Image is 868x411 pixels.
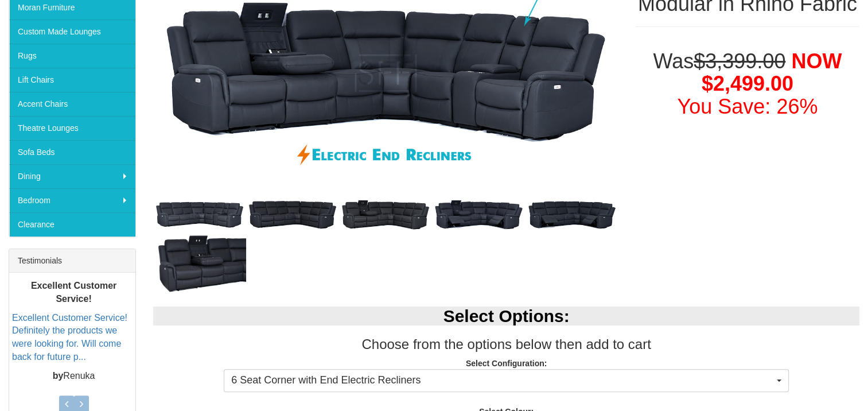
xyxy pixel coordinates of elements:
del: $3,399.00 [694,49,785,73]
button: 6 Seat Corner with End Electric Recliners [224,369,789,392]
strong: Select Configuration: [466,359,547,368]
b: Select Options: [443,307,570,325]
h1: Was [636,50,859,118]
a: Lift Chairs [9,68,135,92]
span: 6 Seat Corner with End Electric Recliners [231,373,774,388]
a: Excellent Customer Service! Definitely the products we were looking for. Will come back for futur... [12,313,127,362]
b: Excellent Customer Service! [31,281,116,304]
a: Custom Made Lounges [9,20,135,44]
div: Testimonials [9,249,135,273]
p: Renuka [12,370,135,383]
span: NOW $2,499.00 [702,49,842,96]
a: Sofa Beds [9,140,135,164]
a: Dining [9,164,135,188]
a: Theatre Lounges [9,116,135,140]
b: by [53,371,64,381]
font: You Save: 26% [677,95,818,118]
a: Rugs [9,44,135,68]
h3: Choose from the options below then add to cart [153,337,859,352]
a: Bedroom [9,188,135,212]
a: Accent Chairs [9,92,135,116]
a: Clearance [9,212,135,236]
